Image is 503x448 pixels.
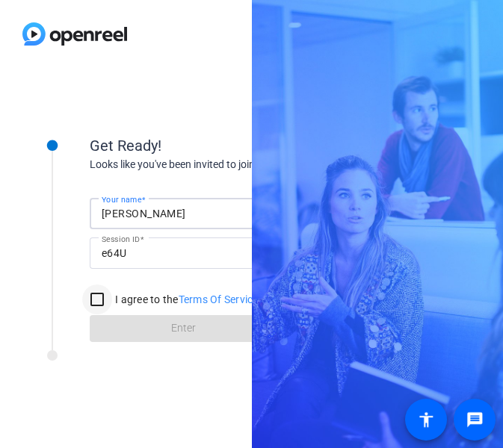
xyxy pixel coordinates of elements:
mat-label: Your name [102,195,141,204]
mat-label: Session ID [102,234,140,243]
div: Get Ready! [90,134,389,157]
a: Terms Of Service [179,293,259,305]
mat-icon: message [466,411,484,429]
mat-icon: accessibility [417,411,435,429]
div: Looks like you've been invited to join [90,157,389,172]
label: I agree to the [112,292,259,307]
